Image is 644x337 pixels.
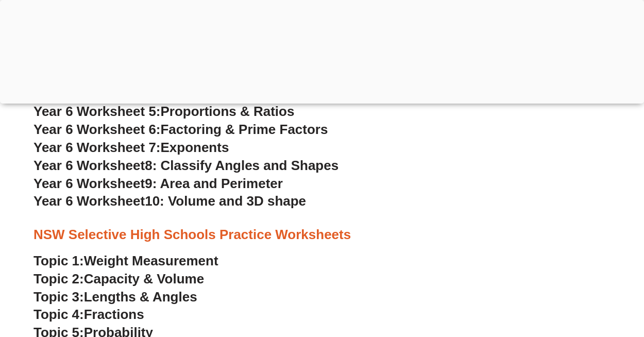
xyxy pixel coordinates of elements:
span: Year 6 Worksheet 7: [33,140,161,155]
a: Year 6 Worksheet9: Area and Perimeter [33,176,283,191]
span: Lengths & Angles [84,289,197,305]
span: Year 6 Worksheet [33,176,145,191]
span: Factoring & Prime Factors [161,122,328,137]
span: Topic 3: [33,289,84,305]
a: Year 6 Worksheet 5:Proportions & Ratios [33,104,294,119]
span: Proportions & Ratios [161,104,295,119]
span: Year 6 Worksheet [33,158,145,173]
a: Year 6 Worksheet8: Classify Angles and Shapes [33,158,338,173]
a: Topic 1:Weight Measurement [33,253,218,268]
span: Topic 2: [33,271,84,287]
a: Year 6 Worksheet 7:Exponents [33,140,229,155]
span: Topic 1: [33,253,84,268]
span: Year 6 Worksheet 6: [33,122,161,137]
a: Topic 4:Fractions [33,307,144,322]
span: Year 6 Worksheet [33,193,145,209]
span: 9: Area and Perimeter [145,176,283,191]
a: Topic 3:Lengths & Angles [33,289,197,305]
span: Year 6 Worksheet 5: [33,104,161,119]
span: 8: Classify Angles and Shapes [145,158,338,173]
a: Year 6 Worksheet 6:Factoring & Prime Factors [33,122,328,137]
span: 10: Volume and 3D shape [145,193,306,209]
a: Topic 2:Capacity & Volume [33,271,204,287]
h3: NSW Selective High Schools Practice Worksheets [33,226,611,244]
span: Topic 4: [33,307,84,322]
span: Weight Measurement [84,253,218,268]
a: Year 6 Worksheet10: Volume and 3D shape [33,193,306,209]
iframe: Chat Widget [467,221,644,337]
span: Fractions [84,307,144,322]
span: Capacity & Volume [84,271,204,287]
span: Exponents [161,140,229,155]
